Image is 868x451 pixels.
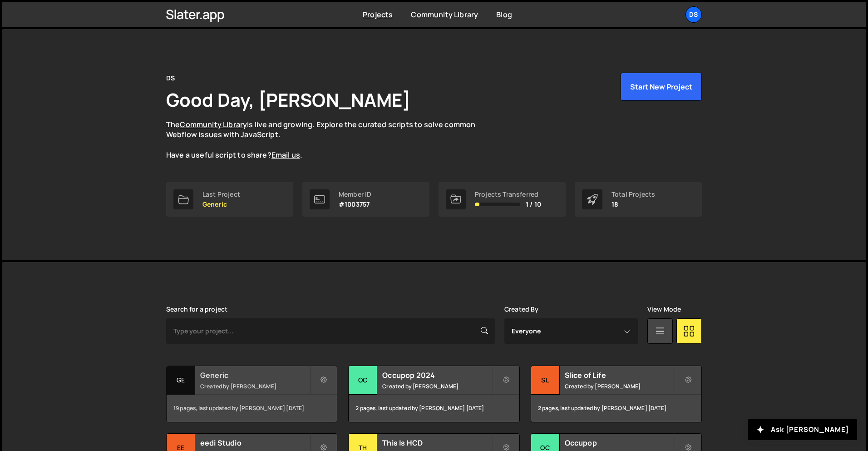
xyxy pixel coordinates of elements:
[167,395,337,422] div: 19 pages, last updated by [PERSON_NAME] [DATE]
[339,191,371,198] div: Member ID
[166,182,293,217] a: Last Project Generic
[382,382,492,390] small: Created by [PERSON_NAME]
[166,87,410,112] h1: Good Day, [PERSON_NAME]
[504,306,539,313] label: Created By
[167,366,195,395] div: Ge
[612,201,655,208] p: 18
[531,395,701,422] div: 2 pages, last updated by [PERSON_NAME] [DATE]
[411,10,478,20] a: Community Library
[565,382,674,390] small: Created by [PERSON_NAME]
[686,6,702,23] a: DS
[348,366,519,422] a: Oc Occupop 2024 Created by [PERSON_NAME] 2 pages, last updated by [PERSON_NAME] [DATE]
[166,73,175,84] div: DS
[200,370,310,380] h2: Generic
[180,119,247,129] a: Community Library
[202,201,240,208] p: Generic
[339,201,371,208] p: #1003757
[565,438,674,448] h2: Occupop
[526,201,541,208] span: 1 / 10
[349,395,519,422] div: 2 pages, last updated by [PERSON_NAME] [DATE]
[475,191,541,198] div: Projects Transferred
[531,366,702,422] a: Sl Slice of Life Created by [PERSON_NAME] 2 pages, last updated by [PERSON_NAME] [DATE]
[748,419,857,440] button: Ask [PERSON_NAME]
[166,306,227,313] label: Search for a project
[349,366,377,395] div: Oc
[621,73,702,101] button: Start New Project
[363,10,393,20] a: Projects
[200,438,310,448] h2: eedi Studio
[647,306,681,313] label: View Mode
[382,438,492,448] h2: This Is HCD
[166,318,495,344] input: Type your project...
[166,119,493,160] p: The is live and growing. Explore the curated scripts to solve common Webflow issues with JavaScri...
[166,366,337,422] a: Ge Generic Created by [PERSON_NAME] 19 pages, last updated by [PERSON_NAME] [DATE]
[271,150,300,160] a: Email us
[200,382,310,390] small: Created by [PERSON_NAME]
[531,366,560,395] div: Sl
[202,191,240,198] div: Last Project
[496,10,512,20] a: Blog
[382,370,492,380] h2: Occupop 2024
[612,191,655,198] div: Total Projects
[565,370,674,380] h2: Slice of Life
